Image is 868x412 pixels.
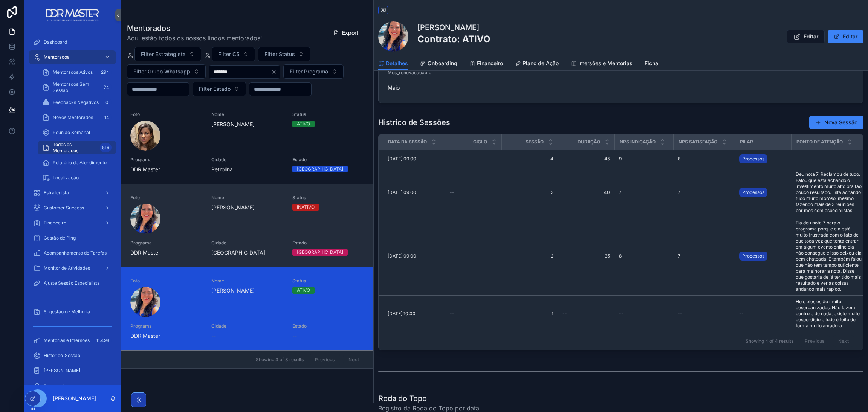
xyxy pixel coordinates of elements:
span: Foto [130,111,202,117]
div: ATIVO [297,121,310,127]
a: Relatório de Atendimento [38,156,116,169]
span: Nome [211,111,283,117]
p: [PERSON_NAME] [53,395,96,402]
h1: Mentorados [127,23,262,34]
span: Feedbacks Negativos [53,99,99,105]
span: Cidade [211,157,283,163]
button: Select Button [283,64,344,79]
div: ATIVO [297,287,310,294]
span: Customer Success [44,205,84,211]
a: Dashboard [29,35,116,49]
span: -- [739,311,744,317]
button: Select Button [258,47,310,61]
span: Ajuste Sessão Especialista [44,280,100,286]
div: 0 [102,98,112,107]
a: Mentorados Ativos294 [38,66,116,79]
h1: Roda do Topo [378,393,479,404]
span: Aqui estão todos os nossos lindos mentorados! [127,34,262,43]
span: Showing 4 of 4 results [746,338,793,344]
span: Filter Programa [290,68,328,75]
div: scrollable content [24,30,121,385]
button: Select Button [193,82,246,96]
span: Programa [130,157,202,163]
a: Financeiro [29,216,116,230]
span: -- [450,156,454,162]
a: Mentorias e Imersões11.498 [29,334,116,347]
a: Mentorados Sem Sessão24 [38,81,116,94]
span: Monitor de Atividades [44,265,90,271]
span: [PERSON_NAME] [211,287,283,295]
span: Sugestão de Melhoria [44,309,90,315]
span: Acompanhamento de Tarefas [44,250,107,256]
span: Localização [53,175,79,181]
button: Select Button [127,64,206,79]
a: Estrategista [29,186,116,200]
span: [PERSON_NAME] [44,368,80,374]
a: Financeiro [469,56,503,72]
span: Mentorias e Imersões [44,337,90,343]
span: Gestão de Ping [44,235,76,241]
span: 40 [562,189,610,195]
span: 1 [506,311,553,317]
span: Estrategista [44,190,69,196]
span: -- [292,332,297,340]
span: Programa [130,240,202,246]
a: Ajuste Sessão Especialista [29,276,116,290]
a: [PERSON_NAME] [29,364,116,377]
div: 14 [102,113,112,122]
span: [DATE] 09:00 [388,156,416,162]
span: -- [678,311,682,317]
span: Estado [292,240,364,246]
span: Financeiro [44,220,66,226]
a: Sugestão de Melhoria [29,305,116,319]
button: Editar [828,30,863,43]
span: Reunião Semanal [53,130,90,136]
a: Localização [38,171,116,185]
a: FotoNome[PERSON_NAME]StatusATIVOProgramaDDR MasterCidadePetrolinaEstado[GEOGRAPHIC_DATA] [121,101,373,184]
span: Todos os Mentorados [53,142,97,154]
div: 24 [101,83,112,92]
span: Programa [130,323,202,329]
span: Deu nota 7. Reclamou de tudo. Falou que está achando o investimento muito alto pra tão pouco resu... [796,171,862,214]
span: -- [562,311,567,317]
span: Sessão [526,139,544,145]
span: Filter Status [264,50,295,58]
span: [DATE] 09:00 [388,189,416,195]
button: Nova Sessão [809,116,863,129]
span: Dashboard [44,39,67,45]
button: Export [327,26,364,40]
span: Processos [742,156,764,162]
a: Monitor de Atividades [29,261,116,275]
div: [GEOGRAPHIC_DATA] [297,166,343,172]
a: Customer Success [29,201,116,215]
span: Status [292,195,364,201]
a: Acompanhamento de Tarefas [29,246,116,260]
a: Todos os Mentorados516 [38,141,116,154]
button: Clear [271,69,280,75]
a: Novos Mentorados14 [38,111,116,124]
span: -- [796,156,800,162]
span: [DATE] 10:00 [388,311,416,317]
a: Plano de Ação [515,56,559,72]
button: Select Button [134,47,201,61]
span: Mes_renovacaoauto [388,70,431,75]
span: Filter Estrategista [141,50,186,58]
span: 8 [678,156,680,162]
span: Novos Mentorados [53,114,93,121]
span: Nome [211,195,283,201]
h1: Histrico de Sessões [378,117,450,128]
span: Status [292,278,364,284]
span: 45 [562,156,610,162]
span: Relatório de Atendimento [53,160,107,166]
span: Foto [130,278,202,284]
span: Ficha [645,60,658,67]
span: 8 [619,253,622,259]
span: Filter Grupo Whatsapp [133,68,190,75]
span: 3 [506,189,553,195]
a: FotoNome[PERSON_NAME]StatusINATIVOProgramaDDR MasterCidade[GEOGRAPHIC_DATA]Estado[GEOGRAPHIC_DATA] [121,184,373,267]
span: Maio [388,84,500,92]
span: Data da Sessão [388,139,427,145]
div: [GEOGRAPHIC_DATA] [297,249,343,256]
span: Mentorados Sem Sessão [53,81,98,93]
